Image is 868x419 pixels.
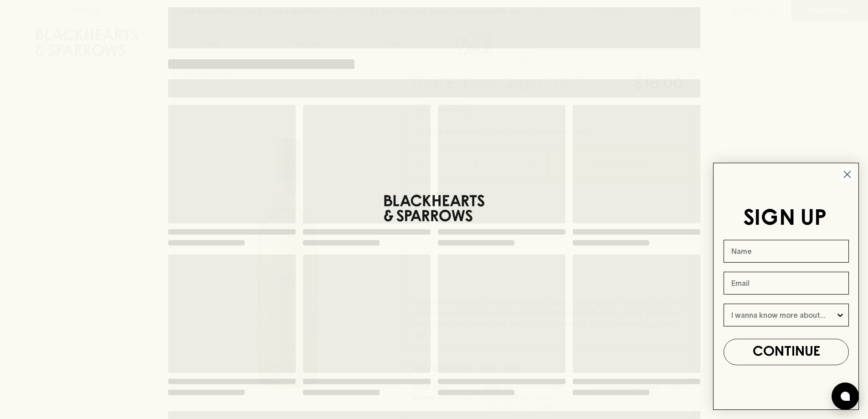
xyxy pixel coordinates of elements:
[841,392,850,401] img: bubble-icon
[731,304,836,326] input: I wanna know more about...
[724,339,849,365] button: CONTINUE
[836,304,845,326] button: Show Options
[839,166,855,182] button: Close dialog
[724,272,849,295] input: Email
[704,154,868,419] div: FLYOUT Form
[743,208,827,229] span: SIGN UP
[724,240,849,263] input: Name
